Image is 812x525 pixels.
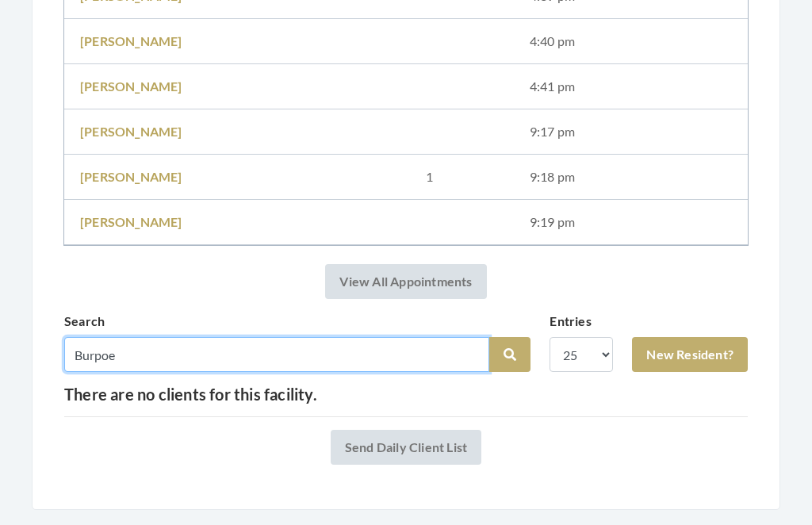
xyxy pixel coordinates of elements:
[325,265,486,300] a: View All Appointments
[514,65,748,110] td: 4:41 pm
[514,110,748,155] td: 9:17 pm
[514,20,748,65] td: 4:40 pm
[80,170,182,185] a: [PERSON_NAME]
[64,385,748,404] h4: There are no clients for this facility.
[514,201,748,246] td: 9:19 pm
[80,79,182,94] a: [PERSON_NAME]
[80,215,182,230] a: [PERSON_NAME]
[514,155,748,201] td: 9:18 pm
[331,431,481,466] a: Send Daily Client List
[410,155,514,201] td: 1
[632,338,748,373] a: New Resident?
[80,34,182,49] a: [PERSON_NAME]
[80,125,182,140] a: [PERSON_NAME]
[64,312,105,331] label: Search
[64,338,489,373] input: Search by name or room number
[550,312,591,331] label: Entries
